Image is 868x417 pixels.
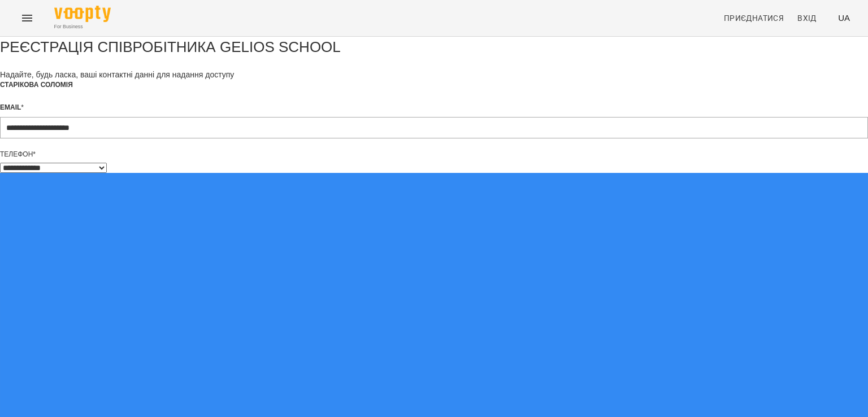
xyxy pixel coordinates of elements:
[793,8,829,28] a: Вхід
[54,6,111,22] img: Voopty Logo
[838,12,850,24] span: UA
[54,23,111,31] span: For Business
[797,11,817,25] span: Вхід
[724,11,784,25] span: Приєднатися
[719,8,788,28] a: Приєднатися
[14,5,41,32] button: Menu
[834,7,854,28] button: UA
